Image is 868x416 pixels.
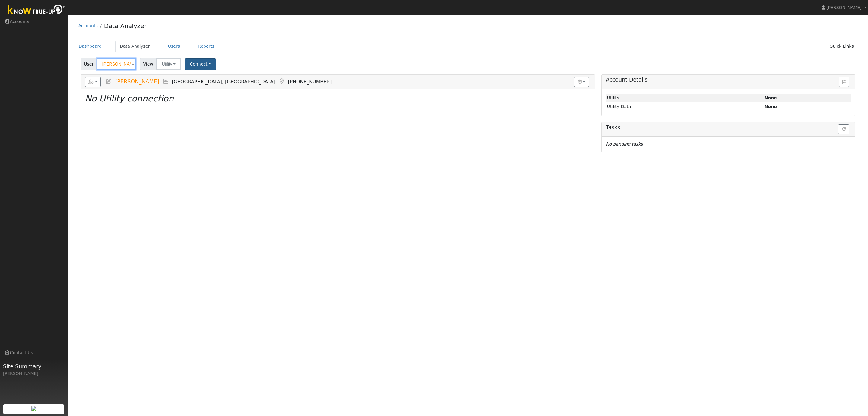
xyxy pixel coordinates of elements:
a: Users [164,41,185,52]
span: View [140,58,157,70]
span: [PHONE_NUMBER] [288,79,332,85]
button: Issue History [839,77,849,87]
i: No Utility connection [85,94,174,104]
a: Quick Links [825,41,862,52]
div: [PERSON_NAME] [3,370,65,377]
span: [PERSON_NAME] [115,78,159,85]
img: retrieve [31,406,36,411]
span: Site Summary [3,362,65,370]
strong: None [765,104,777,109]
i: No pending tasks [606,142,643,146]
a: Dashboard [74,41,107,52]
a: Reports [193,41,219,52]
td: Utility [606,94,763,102]
h5: Tasks [606,124,851,131]
a: Data Analyzer [115,41,154,52]
button: Connect [185,58,216,70]
a: Multi-Series Graph [162,78,169,85]
span: User [81,58,97,70]
td: Utility Data [606,102,763,111]
a: Data Analyzer [104,22,147,30]
span: [GEOGRAPHIC_DATA], [GEOGRAPHIC_DATA] [172,79,275,85]
img: Know True-Up [5,3,68,17]
button: Utility [156,58,181,70]
a: Accounts [78,23,98,28]
h5: Account Details [606,77,851,83]
a: Map [278,78,285,85]
button: Refresh [838,124,849,135]
strong: ID: null, authorized: None [765,95,777,100]
input: Select a User [97,58,136,70]
a: Edit User (36057) [105,78,112,85]
span: [PERSON_NAME] [826,5,862,10]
